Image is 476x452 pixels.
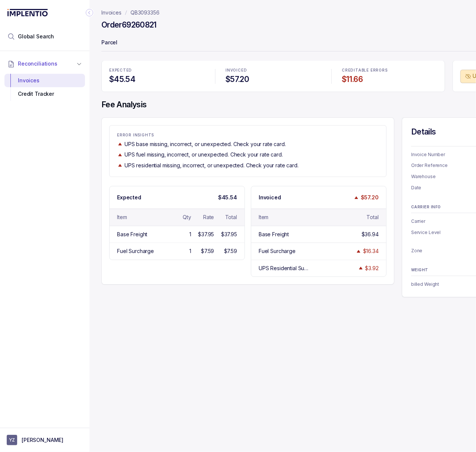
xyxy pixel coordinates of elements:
img: trend image [117,141,123,147]
div: $3.92 [365,265,379,272]
p: Invoiced [259,194,281,201]
div: Item [259,214,268,221]
h4: $11.66 [342,74,437,85]
p: $57.20 [361,194,379,201]
div: $16.34 [363,247,379,255]
button: User initials[PERSON_NAME] [7,435,83,445]
div: Reconciliations [4,72,85,102]
span: Global Search [18,33,54,40]
p: $45.54 [218,194,237,201]
a: QB3093356 [130,9,160,16]
p: UPS base missing, incorrect, or unexpected. Check your rate card. [124,140,286,148]
div: Base Freight [259,231,289,238]
h4: $57.20 [226,74,321,85]
div: Qty [183,214,191,221]
div: $7.59 [224,247,237,255]
div: Fuel Surcharge [117,247,154,255]
h4: Order 69260821 [101,20,157,30]
div: Item [117,214,127,221]
p: EXPECTED [109,68,205,73]
p: ERROR INSIGHTS [117,133,379,138]
div: Credit Tracker [10,87,79,101]
div: Invoices [10,74,79,87]
div: Total [367,214,379,221]
img: trend image [358,265,364,271]
div: Fuel Surcharge [259,247,296,255]
div: 1 [189,231,191,238]
div: Base Freight [117,231,147,238]
p: UPS fuel missing, incorrect, or unexpected. Check your rate card. [124,151,283,158]
div: Rate [203,214,214,221]
p: INVOICED [226,68,321,73]
div: $37.95 [198,231,214,238]
p: [PERSON_NAME] [22,436,63,444]
a: Invoices [101,9,122,16]
nav: breadcrumb [101,9,160,16]
img: trend image [353,195,359,200]
p: UPS residential missing, incorrect, or unexpected. Check your rate card. [124,162,299,169]
h4: $45.54 [109,74,205,85]
div: 1 [189,247,191,255]
span: User initials [7,435,17,445]
img: trend image [356,249,362,254]
span: Reconciliations [18,60,57,67]
div: $7.59 [201,247,214,255]
div: UPS Residential Surcharge [259,265,310,272]
img: trend image [117,162,123,168]
p: CREDITABLE ERRORS [342,68,437,73]
div: Collapse Icon [85,8,94,17]
p: Expected [117,194,141,201]
button: Reconciliations [4,56,85,72]
div: $37.95 [221,231,237,238]
div: Total [225,214,237,221]
div: $36.94 [362,231,379,238]
img: trend image [117,152,123,158]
